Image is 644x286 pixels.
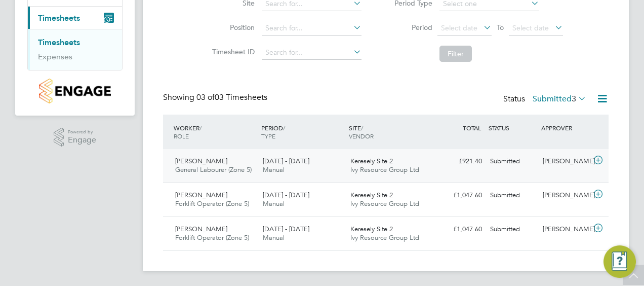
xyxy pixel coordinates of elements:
[486,221,539,238] div: Submitted
[441,23,477,32] span: Select date
[263,233,285,242] span: Manual
[263,225,309,233] span: [DATE] - [DATE]
[433,221,486,238] div: £1,047.60
[503,92,588,106] div: Status
[283,124,285,132] span: /
[38,13,80,23] span: Timesheets
[175,157,227,165] span: [PERSON_NAME]
[533,94,586,104] label: Submitted
[486,153,539,170] div: Submitted
[209,23,255,32] label: Position
[539,153,591,170] div: [PERSON_NAME]
[603,245,636,278] button: Engage Resource Center
[350,199,419,208] span: Ivy Resource Group Ltd
[39,79,110,103] img: countryside-properties-logo-retina.png
[346,119,434,145] div: SITE
[199,124,202,132] span: /
[387,23,432,32] label: Period
[262,46,361,60] input: Search for...
[175,225,227,233] span: [PERSON_NAME]
[27,79,123,103] a: Go to home page
[28,7,122,29] button: Timesheets
[262,21,361,35] input: Search for...
[263,191,309,199] span: [DATE] - [DATE]
[350,165,419,174] span: Ivy Resource Group Ltd
[350,191,393,199] span: Keresely Site 2
[263,157,309,165] span: [DATE] - [DATE]
[54,128,97,147] a: Powered byEngage
[439,46,472,62] button: Filter
[175,191,227,199] span: [PERSON_NAME]
[175,199,249,208] span: Forklift Operator (Zone 5)
[209,47,255,56] label: Timesheet ID
[174,132,189,140] span: ROLE
[463,124,481,132] span: TOTAL
[163,92,269,103] div: Showing
[196,92,215,102] span: 03 of
[171,119,259,145] div: WORKER
[263,199,285,208] span: Manual
[263,165,285,174] span: Manual
[196,92,267,102] span: 03 Timesheets
[539,119,591,137] div: APPROVER
[68,128,96,136] span: Powered by
[486,187,539,204] div: Submitted
[28,29,122,70] div: Timesheets
[539,221,591,238] div: [PERSON_NAME]
[572,94,576,104] span: 3
[261,132,275,140] span: TYPE
[494,21,507,34] span: To
[512,23,549,32] span: Select date
[350,225,393,233] span: Keresely Site 2
[350,233,419,242] span: Ivy Resource Group Ltd
[259,119,346,145] div: PERIOD
[349,132,374,140] span: VENDOR
[486,119,539,137] div: STATUS
[175,233,249,242] span: Forklift Operator (Zone 5)
[433,187,486,204] div: £1,047.60
[38,38,80,47] a: Timesheets
[350,157,393,165] span: Keresely Site 2
[539,187,591,204] div: [PERSON_NAME]
[175,165,252,174] span: General Labourer (Zone 5)
[68,136,96,145] span: Engage
[433,153,486,170] div: £921.40
[361,124,363,132] span: /
[38,52,72,61] a: Expenses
